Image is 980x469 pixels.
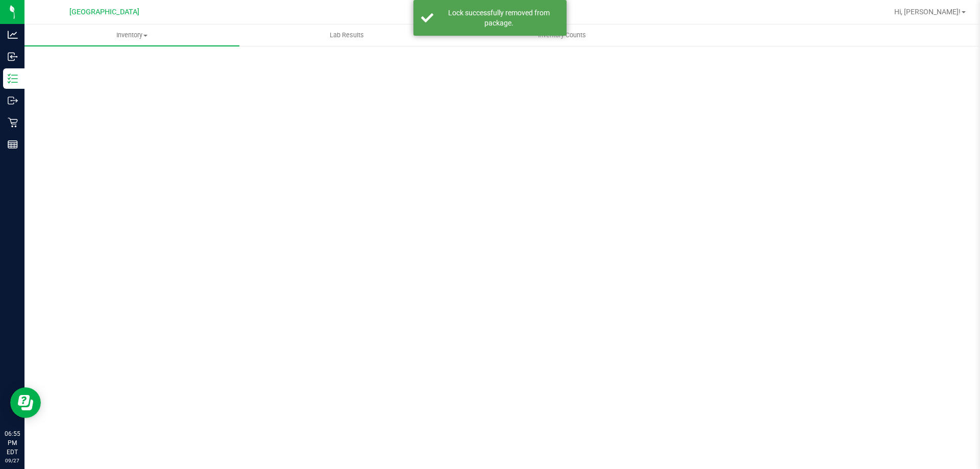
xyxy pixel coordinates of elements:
[8,95,18,106] inline-svg: Outbound
[316,31,378,40] span: Lab Results
[8,73,18,84] inline-svg: Inventory
[69,8,139,16] span: [GEOGRAPHIC_DATA]
[8,139,18,150] inline-svg: Reports
[24,24,239,46] a: Inventory
[894,8,961,16] span: Hi, [PERSON_NAME]!
[24,31,239,40] span: Inventory
[439,8,559,28] div: Lock successfully removed from package.
[5,457,20,464] p: 09/27
[8,52,18,62] inline-svg: Inbound
[5,429,20,457] p: 06:55 PM EDT
[239,24,454,46] a: Lab Results
[8,117,18,128] inline-svg: Retail
[10,387,41,418] iframe: Resource center
[8,30,18,40] inline-svg: Analytics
